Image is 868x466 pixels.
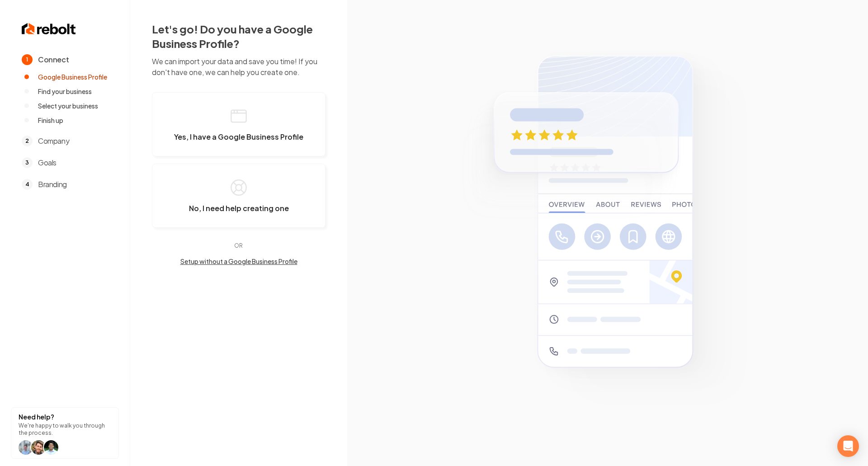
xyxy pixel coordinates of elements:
[152,257,325,266] button: Setup without a Google Business Profile
[152,92,325,156] button: Yes, I have a Google Business Profile
[19,422,111,437] p: We're happy to walk you through the process.
[38,101,98,110] span: Select your business
[19,440,33,455] img: help icon Will
[11,407,119,459] button: Need help?We're happy to walk you through the process.help icon Willhelp icon Willhelp icon arwin
[837,435,859,457] div: Open Intercom Messenger
[38,54,69,65] span: Connect
[174,132,303,141] span: Yes, I have a Google Business Profile
[22,54,33,65] span: 1
[19,413,54,421] strong: Need help?
[38,116,63,125] span: Finish up
[22,136,33,146] span: 2
[44,440,58,455] img: help icon arwin
[152,242,325,249] p: OR
[38,72,107,81] span: Google Business Profile
[22,179,33,190] span: 4
[189,204,289,213] span: No, I need help creating one
[22,22,76,36] img: Rebolt Logo
[38,136,69,146] span: Company
[22,157,33,168] span: 3
[451,44,764,422] img: Google Business Profile
[152,56,325,78] p: We can import your data and save you time! If you don't have one, we can help you create one.
[152,22,325,51] h2: Let's go! Do you have a Google Business Profile?
[152,164,325,228] button: No, I need help creating one
[38,179,67,190] span: Branding
[31,440,46,455] img: help icon Will
[38,157,57,168] span: Goals
[38,87,92,96] span: Find your business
